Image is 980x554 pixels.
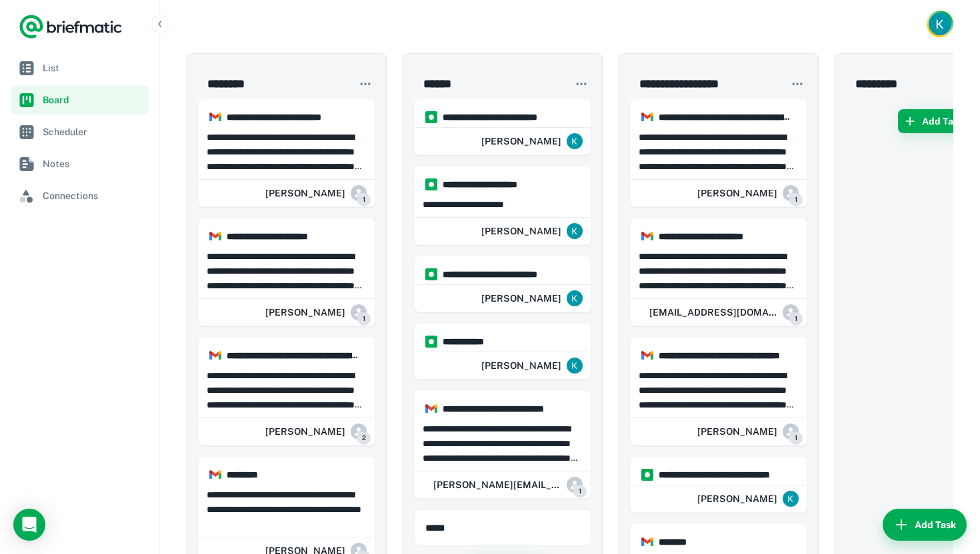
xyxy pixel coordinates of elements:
[11,117,149,146] a: Scheduler
[481,352,583,379] div: Kristina Jackson
[481,224,561,238] h6: [PERSON_NAME]
[265,186,345,200] h6: [PERSON_NAME]
[639,299,799,326] div: sales@gnscorp.com
[789,431,803,445] span: 1
[567,290,583,306] img: ACg8ocIZFM1FNgLIj_5FCpSvPpV0t-FvOHOuPYEPkvuRwFGVUr5Yuw=s96-c
[481,358,561,373] h6: [PERSON_NAME]
[265,299,367,326] div: Becky Martin
[11,181,149,210] a: Connections
[697,180,799,206] div: Debra Wimpfheimer
[425,336,437,348] img: https://app.briefmatic.com/assets/integrations/manual.png
[43,125,143,139] span: Scheduler
[265,305,345,320] h6: [PERSON_NAME]
[265,424,345,439] h6: [PERSON_NAME]
[697,186,777,200] h6: [PERSON_NAME]
[573,485,587,498] span: 1
[423,471,583,498] div: reuben@hyperspacehq.com
[19,13,123,40] a: Logo
[425,178,437,190] img: https://app.briefmatic.com/assets/integrations/manual.png
[43,188,143,203] span: Connections
[43,61,143,75] span: List
[697,418,799,445] div: Lindsay Navagh
[11,53,149,83] a: List
[433,477,561,492] h6: [PERSON_NAME][EMAIL_ADDRESS][DOMAIN_NAME]
[209,469,221,481] img: https://app.briefmatic.com/assets/integrations/gmail.png
[265,180,367,206] div: Lindsay Navagh
[13,509,45,541] div: Load Chat
[649,305,777,320] h6: [EMAIL_ADDRESS][DOMAIN_NAME]
[641,350,653,362] img: https://app.briefmatic.com/assets/integrations/gmail.png
[789,312,803,326] span: 1
[43,93,143,107] span: Board
[414,323,591,380] div: https://app.briefmatic.com/assets/integrations/manual.png**** **** **Kristina Jackson
[697,424,777,439] h6: [PERSON_NAME]
[567,223,583,239] img: ACg8ocIZFM1FNgLIj_5FCpSvPpV0t-FvOHOuPYEPkvuRwFGVUr5Yuw=s96-c
[641,111,653,123] img: https://app.briefmatic.com/assets/integrations/gmail.png
[883,509,967,541] button: Add Task
[425,111,437,123] img: https://app.briefmatic.com/assets/integrations/manual.png
[697,485,799,512] div: Kristina Jackson
[481,128,583,154] div: Kristina Jackson
[209,111,221,123] img: https://app.briefmatic.com/assets/integrations/gmail.png
[697,491,777,506] h6: [PERSON_NAME]
[567,133,583,149] img: ACg8ocIZFM1FNgLIj_5FCpSvPpV0t-FvOHOuPYEPkvuRwFGVUr5Yuw=s96-c
[481,291,561,306] h6: [PERSON_NAME]
[927,11,953,37] button: Account button
[481,134,561,148] h6: [PERSON_NAME]
[929,13,951,35] img: Kristina Jackson
[641,230,653,242] img: https://app.briefmatic.com/assets/integrations/gmail.png
[43,156,143,171] span: Notes
[425,268,437,280] img: https://app.briefmatic.com/assets/integrations/manual.png
[481,285,583,312] div: Kristina Jackson
[11,149,149,178] a: Notes
[783,491,799,507] img: ACg8ocIZFM1FNgLIj_5FCpSvPpV0t-FvOHOuPYEPkvuRwFGVUr5Yuw=s96-c
[357,193,371,206] span: 1
[898,109,971,133] button: Add Task
[209,350,221,362] img: https://app.briefmatic.com/assets/integrations/gmail.png
[265,418,367,445] div: Mackenzi Farquer
[11,85,149,115] a: Board
[481,218,583,244] div: Kristina Jackson
[789,193,803,206] span: 1
[209,230,221,242] img: https://app.briefmatic.com/assets/integrations/gmail.png
[425,403,437,415] img: https://app.briefmatic.com/assets/integrations/gmail.png
[641,469,653,481] img: https://app.briefmatic.com/assets/integrations/manual.png
[357,312,371,326] span: 1
[567,358,583,374] img: ACg8ocIZFM1FNgLIj_5FCpSvPpV0t-FvOHOuPYEPkvuRwFGVUr5Yuw=s96-c
[641,536,653,548] img: https://app.briefmatic.com/assets/integrations/gmail.png
[357,431,371,445] span: 2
